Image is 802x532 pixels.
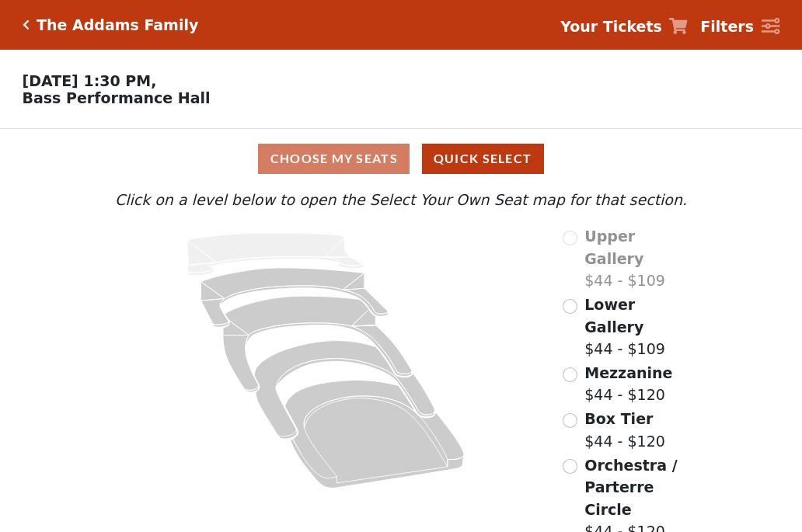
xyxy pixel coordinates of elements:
[700,18,754,35] strong: Filters
[584,457,677,518] span: Orchestra / Parterre Circle
[560,16,688,38] a: Your Tickets
[422,144,544,174] button: Quick Select
[201,268,389,327] path: Lower Gallery - Seats Available: 156
[560,18,662,35] strong: Your Tickets
[700,16,779,38] a: Filters
[584,410,653,427] span: Box Tier
[584,228,643,267] span: Upper Gallery
[23,19,30,30] a: Click here to go back to filters
[187,233,364,276] path: Upper Gallery - Seats Available: 0
[584,362,672,406] label: $44 - $120
[285,381,465,489] path: Orchestra / Parterre Circle - Seats Available: 153
[584,225,691,292] label: $44 - $109
[584,408,665,452] label: $44 - $120
[37,16,198,34] h5: The Addams Family
[584,364,672,381] span: Mezzanine
[584,294,691,360] label: $44 - $109
[111,189,691,211] p: Click on a level below to open the Select Your Own Seat map for that section.
[584,296,643,336] span: Lower Gallery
